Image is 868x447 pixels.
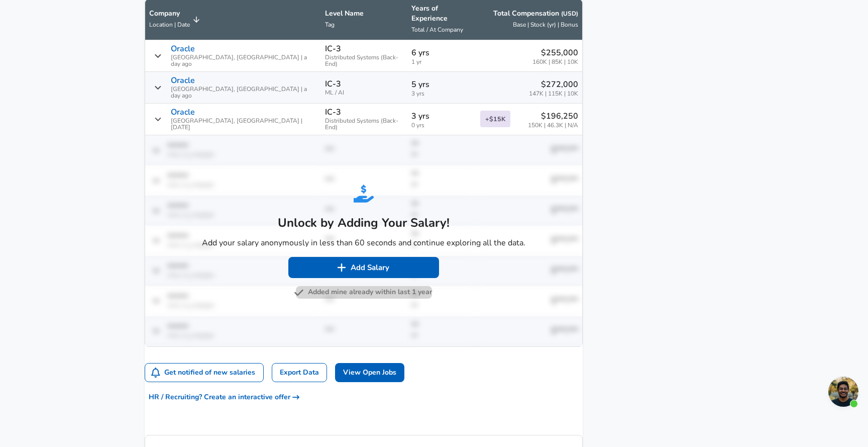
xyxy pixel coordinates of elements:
[145,388,303,407] button: HR / Recruiting? Create an interactive offer
[828,377,858,407] div: Open chat
[149,21,190,29] span: Location | Date
[325,9,403,19] p: Level Name
[149,9,203,31] span: CompanyLocation | Date
[480,114,510,124] a: +$15K
[480,9,578,31] span: Total Compensation (USD) Base | Stock (yr) | Bonus
[325,90,403,96] span: ML / AI
[171,54,317,67] span: [GEOGRAPHIC_DATA], [GEOGRAPHIC_DATA] | a day ago
[325,44,341,53] p: IC-3
[296,286,432,299] button: Added mine already within last 1 year
[149,391,299,404] span: HR / Recruiting? Create an interactive offer
[337,262,347,273] img: svg+xml;base64,PHN2ZyB4bWxucz0iaHR0cDovL3d3dy53My5vcmcvMjAwMC9zdmciIGZpbGw9IiNmZmZmZmYiIHZpZXdCb3...
[493,9,578,19] p: Total Compensation
[171,86,317,99] span: [GEOGRAPHIC_DATA], [GEOGRAPHIC_DATA] | a day ago
[145,364,263,382] button: Get notified of new salaries
[335,363,404,383] a: View Open Jobs
[294,288,304,298] img: svg+xml;base64,PHN2ZyB4bWxucz0iaHR0cDovL3d3dy53My5vcmcvMjAwMC9zdmciIGZpbGw9IiM3NTc1NzUiIHZpZXdCb3...
[411,122,472,129] span: 0 yrs
[171,118,317,131] span: [GEOGRAPHIC_DATA], [GEOGRAPHIC_DATA] | [DATE]
[411,59,472,65] span: 1 yr
[272,363,327,383] a: Export Data
[528,122,578,129] span: 150K | 46.3K | N/A
[171,44,195,53] p: Oracle
[532,47,578,59] p: $255,000
[528,110,578,122] p: $196,250
[171,108,195,117] p: Oracle
[202,237,525,249] p: Add your salary anonymously in less than 60 seconds and continue exploring all the data.
[325,54,403,67] span: Distributed Systems (Back-End)
[202,215,525,231] h5: Unlock by Adding Your Salary!
[325,108,341,117] p: IC-3
[529,78,578,91] p: $272,000
[325,79,341,88] p: IC-3
[411,26,463,34] span: Total / At Company
[354,184,374,204] img: svg+xml;base64,PHN2ZyB4bWxucz0iaHR0cDovL3d3dy53My5vcmcvMjAwMC9zdmciIGZpbGw9IiMyNjhERUMiIHZpZXdCb3...
[411,110,472,122] p: 3 yrs
[529,91,578,97] span: 147K | 115K | 10K
[149,9,190,19] p: Company
[411,78,472,91] p: 5 yrs
[325,21,335,29] span: Tag
[513,21,578,29] span: Base | Stock (yr) | Bonus
[171,76,195,85] p: Oracle
[411,47,472,59] p: 6 yrs
[411,4,472,24] p: Years of Experience
[480,111,510,127] span: + $15K
[561,10,578,18] button: (USD)
[325,118,403,131] span: Distributed Systems (Back-End)
[532,59,578,65] span: 160K | 85K | 10K
[288,257,439,278] button: Add Salary
[411,91,472,97] span: 3 yrs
